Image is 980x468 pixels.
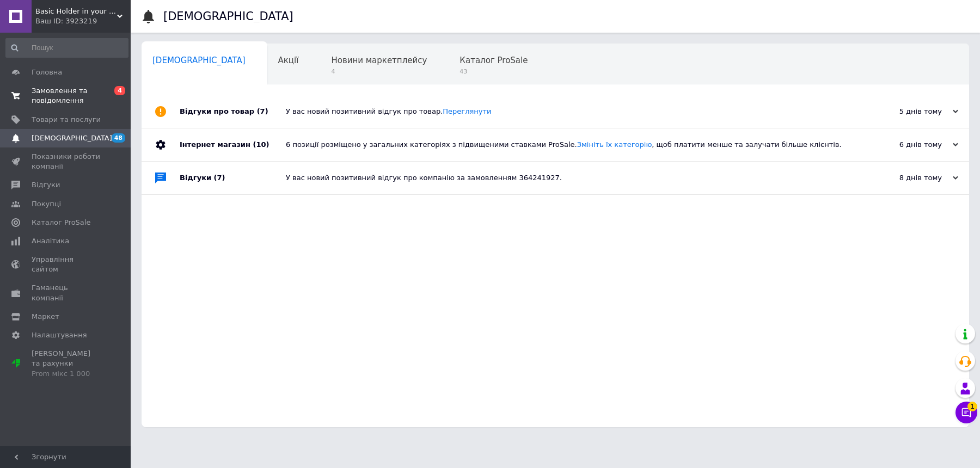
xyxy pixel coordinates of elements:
div: Відгуки про товар [180,95,286,128]
span: (7) [214,174,225,182]
div: 5 днів тому [849,107,958,116]
span: (10) [253,140,269,149]
div: Інтернет магазин [180,128,286,161]
a: Змініть їх категорію [577,140,652,149]
div: 6 днів тому [849,140,958,150]
span: Замовлення та повідомлення [32,86,101,106]
span: Basic Holder in your car [35,7,117,16]
span: Управління сайтом [32,255,101,274]
div: У вас новий позитивний відгук про товар. [286,107,849,116]
div: Відгуки [180,162,286,194]
span: Новини маркетплейсу [331,56,427,65]
span: Каталог ProSale [32,218,90,227]
span: 1 [967,402,977,411]
span: Відгуки [32,180,60,190]
span: Головна [32,67,62,77]
span: (7) [257,107,268,115]
span: Гаманець компанії [32,283,101,303]
span: Налаштування [32,330,87,340]
span: Каталог ProSale [460,56,528,65]
span: Товари та послуги [32,115,101,125]
a: Переглянути [443,107,491,115]
span: 4 [114,86,125,95]
span: Показники роботи компанії [32,152,101,171]
span: [DEMOGRAPHIC_DATA] [152,56,246,65]
span: [DEMOGRAPHIC_DATA] [32,133,112,143]
h1: [DEMOGRAPHIC_DATA] [163,10,293,23]
input: Пошук [5,38,128,58]
span: Акції [278,56,299,65]
button: Чат з покупцем1 [955,402,977,423]
span: [PERSON_NAME] та рахунки [32,349,101,379]
div: Prom мікс 1 000 [32,369,101,379]
span: 4 [331,67,427,76]
span: 48 [112,133,125,143]
span: Покупці [32,199,61,209]
span: Аналітика [32,236,69,246]
div: У вас новий позитивний відгук про компанію за замовленням 364241927. [286,173,849,183]
span: 43 [460,67,528,76]
div: Ваш ID: 3923219 [35,16,131,26]
div: 8 днів тому [849,173,958,183]
span: Маркет [32,312,59,322]
div: 6 позиції розміщено у загальних категоріях з підвищеними ставками ProSale. , щоб платити менше та... [286,140,849,150]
